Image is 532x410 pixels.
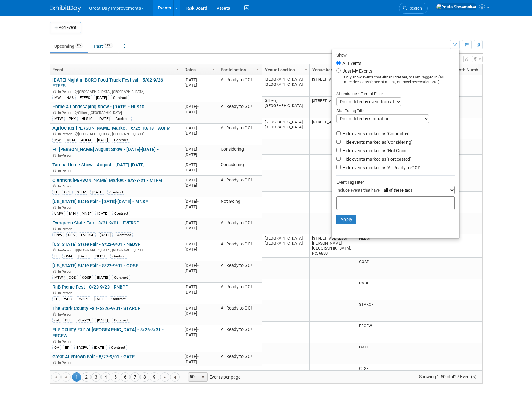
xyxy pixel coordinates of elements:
[357,322,404,343] td: ERCFW
[218,75,262,102] td: All Ready to GO!
[341,68,372,74] label: Just My Events
[53,111,56,114] img: In-Person Event
[53,361,56,364] img: In-Person Event
[112,275,130,280] div: Contract
[52,296,60,301] div: FL
[255,64,262,74] a: Column Settings
[53,291,56,294] img: In-Person Event
[185,162,215,167] div: [DATE]
[53,340,56,343] img: In-Person Event
[111,372,120,382] a: 5
[170,372,180,382] a: Go to the last page
[66,232,77,237] div: SEA
[53,90,56,93] img: In-Person Event
[185,183,215,188] div: [DATE]
[454,64,494,75] a: Booth Number
[101,372,110,382] a: 4
[95,318,110,323] div: [DATE]
[79,138,93,143] div: ACFM
[341,148,408,154] label: Hide events marked as 'Not Going'
[61,372,71,382] a: Go to the previous page
[413,372,482,381] span: Showing 1-50 of 427 Event(s)
[110,296,127,301] div: Contract
[76,318,93,323] div: STARCF
[78,95,92,100] div: FTFES
[63,345,72,350] div: ERI
[185,332,215,337] div: [DATE]
[52,284,128,290] a: RnB Picnic Fest - 8/23-9/23 - RNBPF
[185,64,214,75] a: Dates
[109,345,127,350] div: Contract
[399,3,428,14] a: Search
[197,78,199,82] span: -
[63,318,73,323] div: CLE
[185,247,215,252] div: [DATE]
[197,162,199,167] span: -
[185,305,215,311] div: [DATE]
[185,199,215,204] div: [DATE]
[185,125,215,131] div: [DATE]
[188,373,199,381] span: 50
[65,95,76,100] div: NAS
[341,165,420,171] label: Hide events marked as 'All Ready to GO!'
[94,95,109,100] div: [DATE]
[62,296,73,301] div: WPB
[309,234,357,258] td: [STREET_ADDRESS][PERSON_NAME] [GEOGRAPHIC_DATA], Ne. 68801
[50,5,81,12] img: ExhibitDay
[58,90,74,94] span: In-Person
[357,258,404,279] td: COSF
[197,306,199,310] span: -
[52,125,171,131] a: AgriCenter [PERSON_NAME] Market - 6/25-10/18 - ACFM
[357,343,404,364] td: GATF
[262,118,309,139] td: [GEOGRAPHIC_DATA], [GEOGRAPHIC_DATA]
[407,6,422,11] span: Search
[304,67,309,72] span: Column Settings
[211,64,218,74] a: Column Settings
[52,275,65,280] div: MTW
[53,312,56,316] img: In-Person Event
[185,359,215,364] div: [DATE]
[52,77,166,89] a: [DATE] Night in BORO Food Truck Festival - 5/02-9/26 - FTFES
[218,160,262,176] td: Considering
[357,364,404,386] td: CTSF
[95,211,110,216] div: [DATE]
[185,327,215,332] div: [DATE]
[92,345,107,350] div: [DATE]
[89,40,118,52] a: Past1435
[218,124,262,145] td: All Ready to GO!
[185,311,215,316] div: [DATE]
[52,190,60,195] div: FL
[52,254,60,259] div: PL
[52,131,179,137] div: [GEOGRAPHIC_DATA], [GEOGRAPHIC_DATA]
[185,147,215,152] div: [DATE]
[52,104,144,110] a: Home & Landscaping Show - [DATE] - HLS10
[52,64,178,75] a: Event
[58,169,74,173] span: In-Person
[58,227,74,231] span: In-Person
[52,305,140,311] a: The Stark County Fair- 8/26-9/01- STARCF
[172,375,177,380] span: Go to the last page
[50,22,81,33] button: Add Event
[185,109,215,115] div: [DATE]
[130,372,140,382] a: 7
[112,211,130,216] div: Contract
[175,64,182,74] a: Column Settings
[262,97,309,118] td: Gilbert, [GEOGRAPHIC_DATA]
[436,3,477,10] img: Paula Shoemaker
[262,75,309,97] td: [GEOGRAPHIC_DATA], [GEOGRAPHIC_DATA]
[91,372,101,382] a: 3
[95,138,110,143] div: [DATE]
[58,270,74,274] span: In-Person
[218,197,262,218] td: Not Going
[79,232,96,237] div: EVERSF
[185,241,215,247] div: [DATE]
[185,104,215,109] div: [DATE]
[357,234,404,258] td: NEBSF
[50,40,88,52] a: Upcoming427
[53,248,56,251] img: In-Person Event
[197,104,199,109] span: -
[265,64,305,75] a: Venue Location
[58,312,74,316] span: In-Person
[150,372,159,382] a: 9
[52,241,140,247] a: [US_STATE] State Fair - 8/22-9/01 - NEBSF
